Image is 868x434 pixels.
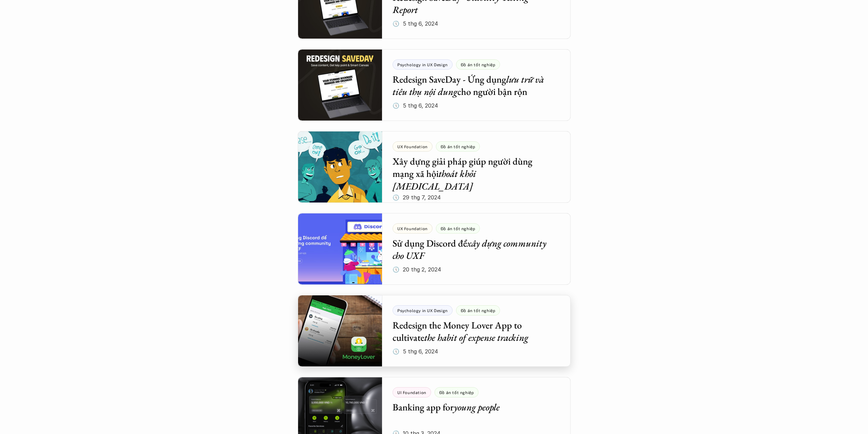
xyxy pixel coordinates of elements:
[298,49,571,121] a: Psychology in UX DesignĐồ án tốt nghiệpRedesign SaveDay - Ứng dụnglưu trữ và tiêu thụ nội dungcho...
[298,295,571,367] a: Psychology in UX DesignĐồ án tốt nghiệpRedesign the Money Lover App to cultivatethe habit of expe...
[298,131,571,203] a: UX FoundationĐồ án tốt nghiệpXây dựng giải pháp giúp người dùng mạng xã hộithoát khỏi [MEDICAL_DA...
[298,213,571,285] a: UX FoundationĐồ án tốt nghiệpSử dụng Discord đểxây dựng community cho UXF🕔 20 thg 2, 2024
